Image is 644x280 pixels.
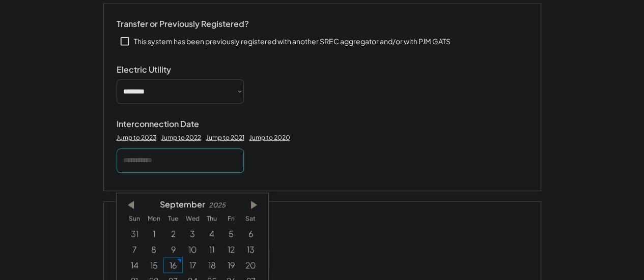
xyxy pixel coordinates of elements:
th: Saturday [241,215,260,225]
div: 9/03/2025 [183,226,202,241]
div: 9/10/2025 [183,241,202,257]
div: 9/18/2025 [202,257,221,273]
div: 2025 [209,201,226,209]
div: 9/09/2025 [163,241,183,257]
div: 9/04/2025 [202,226,221,241]
div: 9/17/2025 [183,257,202,273]
div: 9/08/2025 [144,241,163,257]
div: 9/01/2025 [144,226,163,241]
div: This system has been previously registered with another SREC aggregator and/or with PJM GATS [134,37,451,47]
div: 9/20/2025 [241,257,260,273]
div: 9/11/2025 [202,241,221,257]
th: Tuesday [163,215,183,225]
div: September [160,199,205,209]
div: 9/02/2025 [163,226,183,241]
div: Jump to 2023 [117,134,156,142]
div: 9/12/2025 [221,241,241,257]
th: Monday [144,215,163,225]
th: Wednesday [183,215,202,225]
div: 9/07/2025 [125,241,144,257]
div: 9/13/2025 [241,241,260,257]
div: Jump to 2021 [206,134,244,142]
th: Sunday [125,215,144,225]
div: 8/31/2025 [125,226,144,241]
div: Interconnection Date [117,119,218,130]
div: 9/16/2025 [163,257,183,273]
div: 9/05/2025 [221,226,241,241]
div: 9/15/2025 [144,257,163,273]
div: Jump to 2022 [161,134,201,142]
div: 9/06/2025 [241,226,260,241]
th: Thursday [202,215,221,225]
th: Friday [221,215,241,225]
div: Jump to 2020 [249,134,290,142]
div: Electric Utility [117,65,218,75]
div: Transfer or Previously Registered? [117,19,249,29]
div: 9/14/2025 [125,257,144,273]
div: 9/19/2025 [221,257,241,273]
